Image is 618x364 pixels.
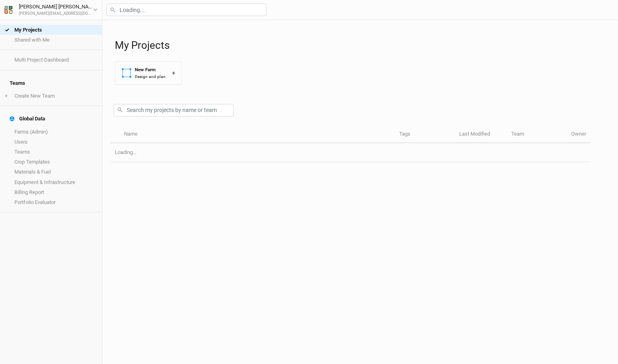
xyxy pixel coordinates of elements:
div: [PERSON_NAME][EMAIL_ADDRESS][DOMAIN_NAME] [19,11,93,17]
h1: My Projects [115,39,610,52]
div: New Farm [135,66,166,73]
th: Team [507,126,567,143]
th: Tags [395,126,455,143]
button: [PERSON_NAME] [PERSON_NAME][PERSON_NAME][EMAIL_ADDRESS][DOMAIN_NAME] [4,2,98,17]
input: Search my projects by name or team [114,104,234,116]
th: Owner [567,126,590,143]
div: Design and plan [135,74,166,80]
span: + [5,93,8,99]
div: + [172,69,175,77]
div: Global Data [10,116,45,122]
th: Last Modified [455,126,507,143]
div: [PERSON_NAME] [PERSON_NAME] [19,3,93,11]
h4: Teams [5,75,97,91]
td: Loading... [110,143,590,162]
input: Loading... [106,4,266,16]
th: Name [119,126,394,143]
button: New FarmDesign and plan+ [115,61,182,85]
